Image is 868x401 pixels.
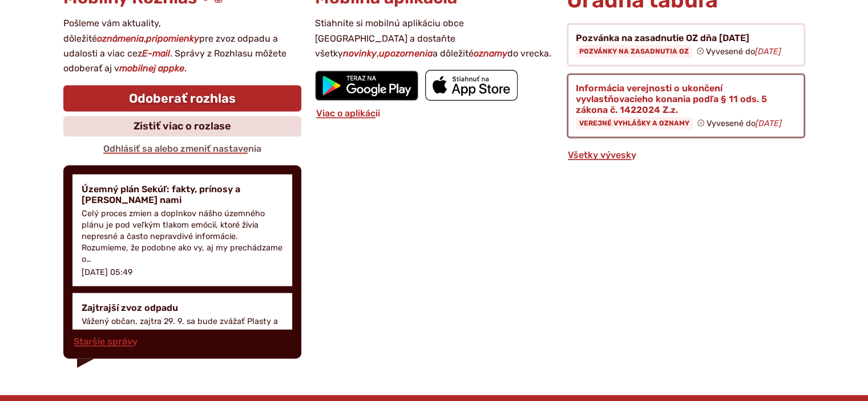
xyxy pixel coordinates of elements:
a: Viac o aplikácii [315,108,381,119]
a: Pozvánka na zasadnutie OZ dňa [DATE] Pozvánky na zasadnutia OZ Vyvesené do[DATE] [567,23,805,67]
a: Odhlásiť sa alebo zmeniť nastavenia [102,143,263,154]
p: Vážený občan, zajtra 29. 9. sa bude zvážať Plasty a kovy. [82,316,283,339]
a: Staršie správy [72,336,139,347]
img: Prejsť na mobilnú aplikáciu Sekule v App Store [425,70,518,101]
strong: oznamy [474,48,507,59]
img: Prejsť na mobilnú aplikáciu Sekule v službe Google Play [315,71,418,102]
p: Stiahnite si mobilnú aplikáciu obce [GEOGRAPHIC_DATA] a dostaňte všetky , a dôležité do vrecka. [315,16,553,61]
a: Zistiť viac o rozlase [63,116,301,137]
a: Územný plán Sekúľ: fakty, prínosy a [PERSON_NAME] nami Celý proces zmien a doplnkov nášho územnéh... [72,175,292,286]
p: [DATE] 05:49 [82,268,133,277]
strong: mobilnej appke [119,63,184,74]
h4: Územný plán Sekúľ: fakty, prínosy a [PERSON_NAME] nami [82,184,283,205]
strong: upozornenia [379,48,433,59]
a: Všetky vývesky [567,149,637,160]
a: Informácia verejnosti o ukončení vyvlastňovacieho konania podľa § 11 ods. 5 zákona č. 1422024 Z.z... [567,74,805,139]
a: Zajtrajší zvoz odpadu Vážený občan, zajtra 29. 9. sa bude zvážať Plasty a kovy. [DATE] 15:30 [72,293,292,360]
strong: novinky [343,48,377,59]
strong: E-mail [142,48,170,59]
p: Celý proces zmien a doplnkov nášho územného plánu je pod veľkým tlakom emócií, ktoré živia nepres... [82,208,283,266]
strong: oznámenia [97,33,144,44]
strong: pripomienky [146,33,199,44]
a: Odoberať rozhlas [63,86,301,112]
h4: Zajtrajší zvoz odpadu [82,302,283,313]
p: Pošleme vám aktuality, dôležité , pre zvoz odpadu a udalosti a viac cez . Správy z Rozhlasu môžet... [63,16,301,76]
